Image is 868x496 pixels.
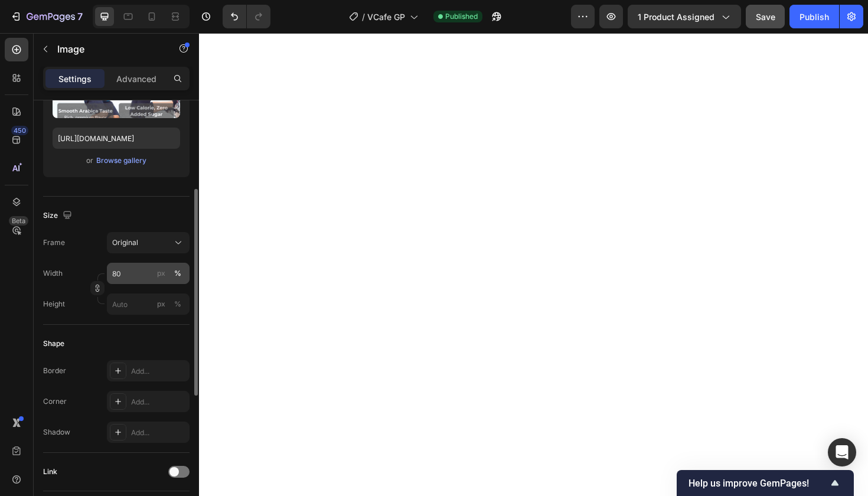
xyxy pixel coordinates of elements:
[43,396,67,407] div: Corner
[367,11,405,23] span: VCafe GP
[688,476,842,490] button: Show survey - Help us improve GemPages!
[86,154,93,168] span: or
[107,293,190,315] input: px%
[157,268,165,279] div: px
[789,5,839,28] button: Publish
[58,73,92,85] p: Settings
[57,42,158,56] p: Image
[445,11,478,22] span: Published
[116,73,156,85] p: Advanced
[628,5,741,28] button: 1 product assigned
[171,297,185,311] button: px
[43,299,65,309] label: Height
[828,438,856,466] div: Open Intercom Messenger
[756,12,775,22] span: Save
[107,232,190,253] button: Original
[223,5,270,28] div: Undo/Redo
[131,397,187,407] div: Add...
[174,268,181,279] div: %
[107,263,190,284] input: px%
[43,427,70,438] div: Shadow
[171,266,185,280] button: px
[154,297,168,311] button: %
[43,237,65,248] label: Frame
[746,5,785,28] button: Save
[53,128,180,149] input: https://example.com/image.jpg
[43,466,57,477] div: Link
[43,208,74,224] div: Size
[9,216,28,226] div: Beta
[688,478,828,489] span: Help us improve GemPages!
[131,366,187,377] div: Add...
[199,33,868,496] iframe: Design area
[800,11,829,23] div: Publish
[154,266,168,280] button: %
[43,268,63,279] label: Width
[157,299,165,309] div: px
[131,428,187,438] div: Add...
[174,299,181,309] div: %
[5,5,88,28] button: 7
[96,155,147,167] button: Browse gallery
[362,11,365,23] span: /
[112,237,138,248] span: Original
[43,366,66,376] div: Border
[77,9,83,24] p: 7
[96,155,146,166] div: Browse gallery
[638,11,714,23] span: 1 product assigned
[43,338,64,349] div: Shape
[11,126,28,135] div: 450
